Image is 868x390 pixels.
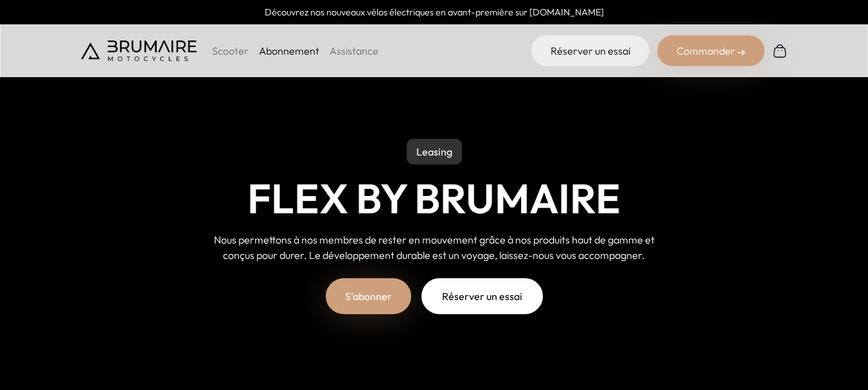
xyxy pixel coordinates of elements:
[421,278,543,314] a: Réserver un essai
[326,278,411,314] a: S'abonner
[247,175,621,222] h1: Flex by Brumaire
[657,35,765,66] div: Commander
[212,43,249,58] p: Scooter
[330,44,378,57] a: Assistance
[531,35,650,66] a: Réserver un essai
[738,49,745,57] img: right-arrow-2.png
[214,233,655,261] span: Nous permettons à nos membres de rester en mouvement grâce à nos produits haut de gamme et conçus...
[407,139,462,164] p: Leasing
[81,40,197,61] img: Brumaire Motocycles
[772,43,788,58] img: Panier
[259,44,319,57] a: Abonnement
